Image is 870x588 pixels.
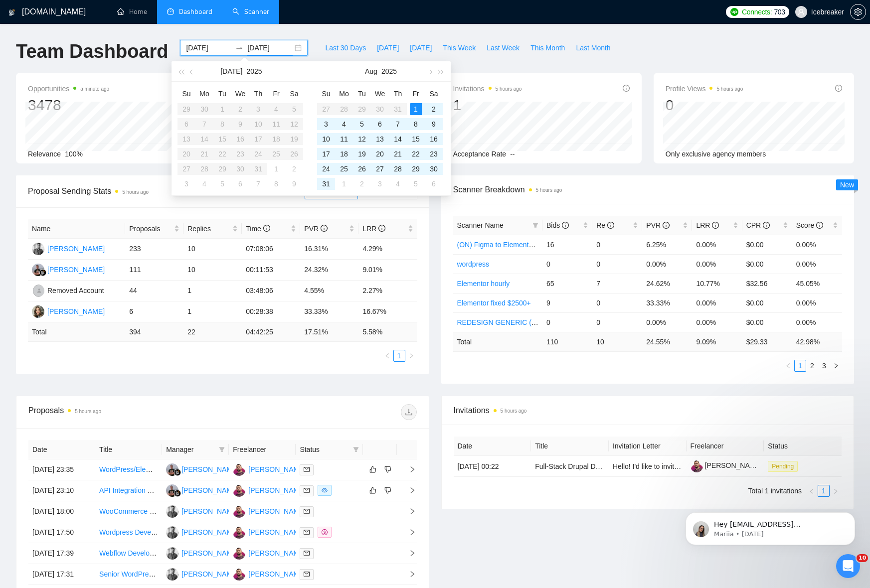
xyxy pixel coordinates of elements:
a: AI[PERSON_NAME] [166,528,239,536]
img: gigradar-bm.png [39,269,46,276]
span: Dashboard [179,7,212,16]
div: 6 [234,178,246,190]
div: 9 [428,118,440,130]
img: AI [166,568,178,581]
img: gigradar-bm.png [174,490,181,497]
span: Re [596,221,614,229]
a: HP[PERSON_NAME] [166,486,239,494]
img: HP [166,463,178,476]
div: 0 [666,96,743,115]
td: 2025-08-02 [285,161,303,176]
th: We [371,86,389,102]
div: 6 [374,118,386,130]
td: 2025-08-23 [425,147,443,161]
span: filter [217,442,227,457]
a: 1 [795,360,806,371]
span: Invitations [453,83,522,95]
td: 2025-09-04 [389,176,407,191]
a: 1 [818,485,829,496]
span: right [833,363,839,369]
td: 2025-08-04 [335,117,353,132]
button: 2025 [381,61,397,81]
li: 1 [794,360,806,372]
a: DB[PERSON_NAME] [233,549,306,557]
div: 10 [320,133,332,145]
button: like [367,463,379,475]
td: 2025-08-17 [317,147,335,161]
div: 3 [320,118,332,130]
div: [PERSON_NAME] [181,485,239,496]
iframe: Intercom notifications message [671,491,870,561]
p: Message from Mariia, sent 4w ago [43,38,172,47]
div: 7 [252,178,264,190]
img: upwork-logo.png [730,8,738,16]
span: mail [304,571,310,577]
div: 8 [270,178,282,190]
p: Hey [EMAIL_ADDRESS][DOMAIN_NAME], Looks like your Upwork agency [DOMAIN_NAME] ran out of connects... [43,28,172,38]
time: 5 hours ago [496,86,522,92]
a: HP[PERSON_NAME] [166,465,239,473]
input: End date [247,42,293,53]
button: like [367,484,379,496]
span: Time [246,225,270,233]
a: AI[PERSON_NAME] [166,549,239,557]
div: [PERSON_NAME] [248,527,306,538]
div: [PERSON_NAME] [181,548,239,559]
li: Next Page [830,360,842,372]
a: 1 [394,350,405,361]
span: PVR [646,221,670,229]
span: filter [353,446,359,452]
div: 23 [428,148,440,160]
span: right [833,488,839,494]
div: 3 [180,178,192,190]
span: filter [532,222,538,228]
span: Score [796,221,823,229]
div: 2 [356,178,368,190]
div: 28 [392,163,404,175]
a: [PERSON_NAME] [691,461,762,469]
div: 18 [338,148,350,160]
button: dislike [382,463,394,475]
a: HP[PERSON_NAME] [32,265,105,273]
span: mail [304,529,310,535]
input: Start date [186,42,231,53]
div: 6 [428,178,440,190]
img: AI [166,547,178,560]
th: Proposals [125,219,183,239]
span: dashboard [167,8,174,15]
span: filter [219,446,225,452]
div: 5 [356,118,368,130]
div: [PERSON_NAME] [47,264,105,275]
span: PVR [304,225,328,233]
a: homeHome [117,7,147,16]
span: [DATE] [377,42,399,53]
td: 2025-08-19 [353,147,371,161]
span: to [235,44,243,52]
a: AI[PERSON_NAME] [166,570,239,578]
a: wordpress [457,260,490,268]
span: filter [351,442,361,457]
td: 2025-08-25 [335,161,353,176]
a: setting [850,8,866,16]
td: 2025-08-13 [371,132,389,147]
div: 1 [338,178,350,190]
button: Last Week [481,40,525,56]
div: 15 [410,133,422,145]
img: MH [32,305,44,318]
span: LRR [362,225,385,233]
td: 2025-08-04 [195,176,213,191]
img: logo [8,4,15,20]
button: [DATE] [371,40,404,56]
td: 2025-08-31 [317,176,335,191]
button: 2025 [246,61,262,81]
img: RA [33,285,45,297]
a: 2 [807,360,818,371]
img: Profile image for Mariia [22,30,38,46]
span: info-circle [378,225,385,232]
div: 7 [392,118,404,130]
div: 1 [270,163,282,175]
span: Opportunities [28,83,109,95]
span: Last 30 Days [325,42,366,53]
img: DB [233,568,245,581]
span: dislike [384,486,391,494]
